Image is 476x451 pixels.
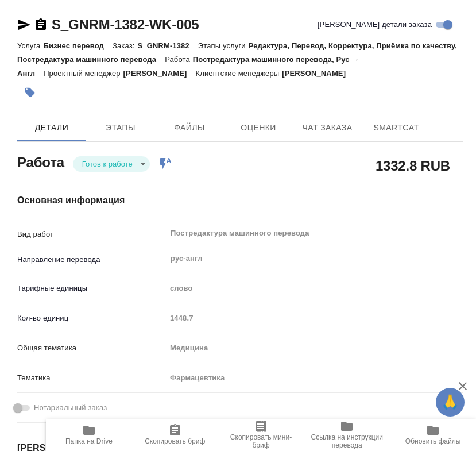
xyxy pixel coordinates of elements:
span: Детали [24,121,79,135]
div: слово [166,279,463,298]
span: Обновить файлы [405,437,461,445]
span: [PERSON_NAME] детали заказа [318,19,432,30]
span: Чат заказа [300,121,355,135]
p: Кол-во единиц [17,313,166,324]
p: Клиентские менеджеры [196,69,282,78]
p: Услуга [17,41,43,50]
span: Этапы [93,121,148,135]
button: Скопировать мини-бриф [218,419,304,451]
input: Пустое поле [166,310,463,326]
button: Готов к работе [79,159,136,169]
h4: Основная информация [17,194,463,207]
a: S_GNRM-1382-WK-005 [52,17,199,32]
p: S_GNRM-1382 [137,41,198,50]
button: Папка на Drive [46,419,132,451]
span: Ссылка на инструкции перевода [311,433,383,449]
button: Обновить файлы [390,419,476,451]
p: Этапы услуги [198,41,249,50]
div: Готов к работе [73,156,150,172]
p: [PERSON_NAME] [123,69,196,78]
div: Фармацевтика [166,368,463,388]
button: Скопировать бриф [132,419,218,451]
button: Скопировать ссылку для ЯМессенджера [17,18,31,32]
p: Работа [165,55,193,64]
p: Бизнес перевод [43,41,113,50]
p: Вид работ [17,229,166,240]
span: 🙏 [440,390,460,414]
h2: Работа [17,151,64,172]
p: Тематика [17,372,166,384]
span: Нотариальный заказ [34,402,107,414]
button: Добавить тэг [17,80,42,105]
p: [PERSON_NAME] [282,69,354,78]
button: 🙏 [436,388,465,417]
h2: 1332.8 RUB [376,156,450,175]
span: Файлы [162,121,217,135]
p: Заказ: [113,41,137,50]
span: Папка на Drive [65,437,113,445]
p: Общая тематика [17,342,166,354]
p: Проектный менеджер [44,69,123,78]
span: Скопировать бриф [145,437,205,445]
div: Медицина [166,338,463,358]
p: Тарифные единицы [17,283,166,294]
p: Направление перевода [17,254,166,265]
button: Скопировать ссылку [34,18,48,32]
button: Ссылка на инструкции перевода [304,419,390,451]
span: Оценки [231,121,286,135]
span: SmartCat [369,121,424,135]
span: Скопировать мини-бриф [225,433,297,449]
